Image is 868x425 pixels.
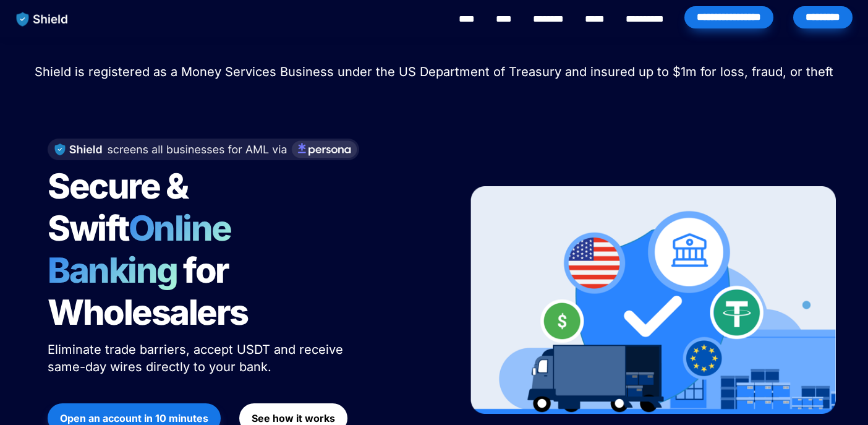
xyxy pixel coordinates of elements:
span: Secure & Swift [48,165,194,249]
strong: See how it works [252,412,335,424]
span: Online Banking [48,207,244,291]
span: for Wholesalers [48,249,248,333]
span: Eliminate trade barriers, accept USDT and receive same-day wires directly to your bank. [48,342,347,374]
strong: Open an account in 10 minutes [60,412,208,424]
span: Shield is registered as a Money Services Business under the US Department of Treasury and insured... [35,64,833,79]
img: website logo [11,6,74,32]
